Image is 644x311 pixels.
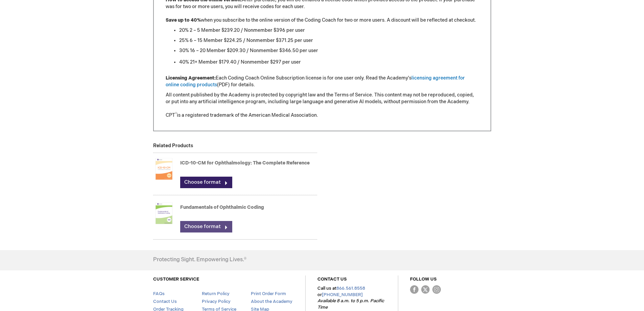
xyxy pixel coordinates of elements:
[322,292,363,297] a: [PHONE_NUMBER]
[166,75,479,88] p: Each Coding Coach Online Subscription license is for one user only. Read the Academy's (PDF) for ...
[251,299,292,304] a: About the Academy
[153,155,175,182] img: ICD-10-CM for Ophthalmology: The Complete Reference
[432,285,441,294] img: instagram
[421,285,430,294] img: Twitter
[179,58,479,66] li: 40% 21+ Member $179.40 / Nonmember $297 per user
[317,276,347,282] a: CONTACT US
[180,204,264,210] a: Fundamentals of Ophthalmic Coding
[202,291,230,296] a: Return Policy
[166,17,201,23] strong: Save up to 40%
[153,291,165,296] a: FAQs
[166,75,216,81] strong: Licensing Agreement:
[153,143,193,149] strong: Related Products
[166,92,479,119] p: All content published by the Academy is protected by copyright law and the Terms of Service. This...
[153,299,177,304] a: Contact Us
[153,276,199,282] a: CUSTOMER SERVICE
[179,47,479,54] li: 30% 16 – 20 Member $209.30 / Nonmember $346.50 per user
[166,75,465,88] a: licensing agreement for online coding products
[180,160,310,166] a: ICD-10-CM for Ophthalmology: The Complete Reference
[153,200,175,227] img: Fundamentals of Ophthalmic Coding
[202,299,231,304] a: Privacy Policy
[175,112,177,116] sup: ®
[153,257,246,263] h4: Protecting Sight. Empowering Lives.®
[251,291,286,296] a: Print Order Form
[336,286,365,291] a: 866.561.8558
[180,177,232,188] a: Choose format
[180,221,232,232] a: Choose format
[410,285,419,294] img: Facebook
[179,37,479,44] li: 25% 6 – 15 Member $224.25 / Nonmember $371.25 per user
[179,27,479,34] li: 20% 2 – 5 Member $239.20 / Nonmember $396 per user
[410,276,437,282] a: FOLLOW US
